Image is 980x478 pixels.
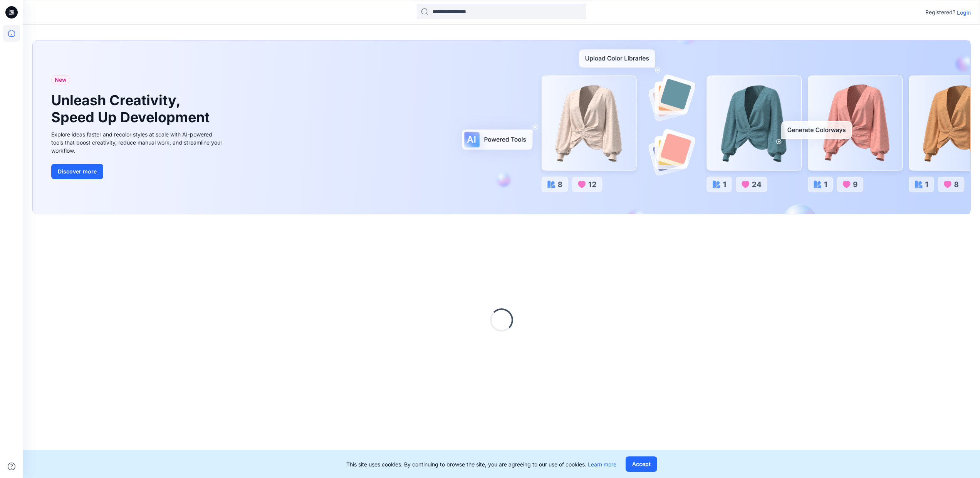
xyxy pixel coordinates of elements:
[346,460,616,468] p: This site uses cookies. By continuing to browse the site, you are agreeing to our use of cookies.
[51,130,225,155] div: Explore ideas faster and recolor styles at scale with AI-powered tools that boost creativity, red...
[55,75,67,84] span: New
[51,164,103,179] button: Discover more
[51,164,225,179] a: Discover more
[626,456,657,472] button: Accept
[925,8,955,17] p: Registered?
[588,461,616,468] a: Learn more
[51,92,213,125] h1: Unleash Creativity, Speed Up Development
[957,8,971,17] p: Login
